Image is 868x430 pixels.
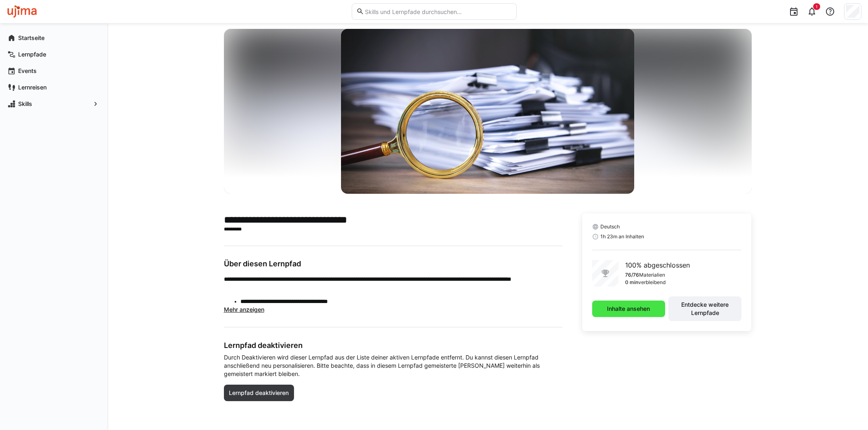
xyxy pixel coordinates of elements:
[364,8,512,15] input: Skills und Lernpfade durchsuchen…
[592,301,665,317] button: Inhalte ansehen
[224,353,562,378] span: Durch Deaktivieren wird dieser Lernpfad aus der Liste deiner aktiven Lernpfade entfernt. Du kanns...
[816,4,818,9] span: 1
[625,272,639,278] p: 76/76
[606,305,651,313] span: Inhalte ansehen
[638,279,666,286] p: verbleibend
[224,385,294,401] button: Lernpfad deaktivieren
[224,259,562,268] h3: Über diesen Lernpfad
[224,341,562,350] h3: Lernpfad deaktivieren
[224,306,264,313] span: Mehr anzeigen
[600,223,620,230] span: Deutsch
[668,296,741,321] button: Entdecke weitere Lernpfade
[639,272,665,278] p: Materialien
[625,260,690,270] p: 100% abgeschlossen
[625,279,638,286] p: 0 min
[673,301,737,317] span: Entdecke weitere Lernpfade
[600,233,644,240] span: 1h 23m an Inhalten
[228,389,290,397] span: Lernpfad deaktivieren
